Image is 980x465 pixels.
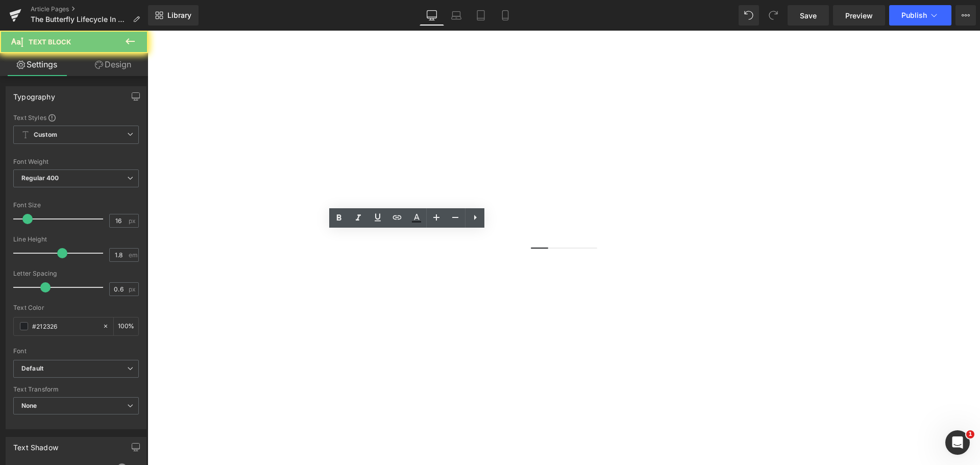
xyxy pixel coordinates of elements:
button: Publish [889,5,951,26]
div: Font Size [13,202,139,209]
a: Preview [833,5,885,26]
a: Desktop [420,5,444,26]
button: Redo [763,5,783,26]
div: Letter Spacing [13,270,139,277]
span: Publish [901,11,927,19]
div: Keywords by Traffic [113,60,172,67]
span: Save [800,10,817,21]
span: 1 [966,430,974,438]
div: Text Color [13,304,139,311]
img: tab_domain_overview_orange.svg [28,59,36,67]
button: Undo [739,5,759,26]
a: Laptop [444,5,469,26]
b: None [21,402,37,409]
b: Custom [34,131,57,139]
input: Color [32,321,97,332]
b: Regular 400 [21,174,59,182]
span: px [129,217,137,224]
a: New Library [148,5,199,26]
img: logo_orange.svg [16,16,24,25]
a: Tablet [469,5,493,26]
span: px [129,286,137,292]
div: % [114,317,138,335]
a: Design [76,53,150,76]
button: More [955,5,976,26]
span: Text Block [29,38,71,46]
span: em [129,252,137,258]
div: Domain Overview [39,60,91,67]
div: Line Height [13,236,139,243]
a: she can lay up to 300 eggs [428,75,535,84]
a: Article Pages [31,5,148,13]
div: Text Shadow [13,437,58,452]
a: Mobile [493,5,518,26]
div: Text Transform [13,386,139,393]
span: Preview [845,10,873,21]
div: Text Styles [13,113,139,121]
span: Library [167,11,191,20]
div: Typography [13,87,55,101]
img: tab_keywords_by_traffic_grey.svg [102,59,110,67]
div: Font [13,348,139,355]
iframe: Intercom live chat [945,430,970,455]
img: website_grey.svg [16,27,24,35]
span: The Butterfly Lifecycle In Your Garden: Explained [31,15,129,23]
div: Domain: [DOMAIN_NAME] [27,27,112,35]
div: Font Weight [13,158,139,165]
div: v 4.0.25 [29,16,50,25]
i: Default [21,364,43,373]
